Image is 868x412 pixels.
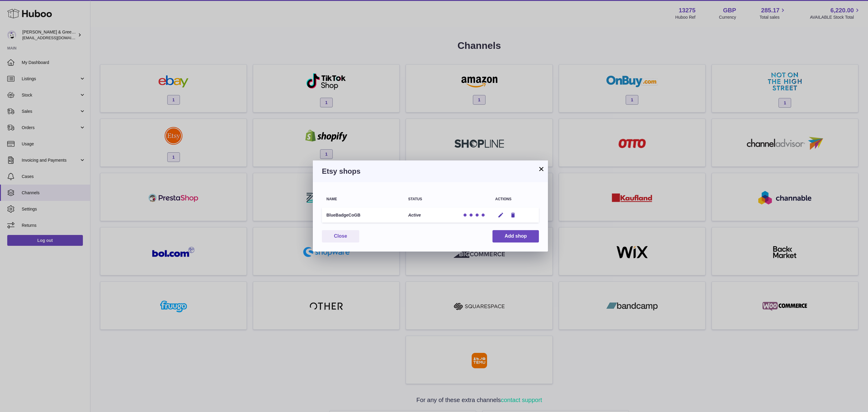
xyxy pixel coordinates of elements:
[482,214,485,217] div: Listing Imports
[322,166,539,176] h3: Etsy shops
[322,230,359,242] button: Close
[464,214,467,217] div: Order Imports
[322,208,404,223] td: BlueBadgeCoGB
[470,214,473,217] div: Tracking Updates
[326,197,399,201] div: Name
[492,230,539,242] button: Add shop
[408,197,486,201] div: Status
[408,212,421,218] p: Active
[495,197,534,201] div: Actions
[538,165,545,173] button: ×
[476,214,479,217] div: Stock Updates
